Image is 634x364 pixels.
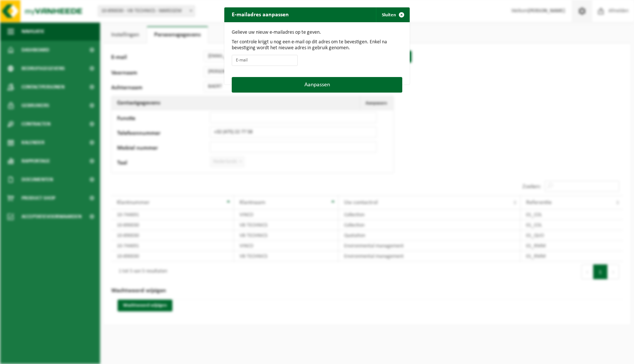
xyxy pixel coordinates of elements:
[224,7,296,21] h2: E-mailadres aanpassen
[232,30,402,36] p: Gelieve uw nieuw e-mailadres op te geven.
[232,55,298,66] input: E-mail
[376,7,409,22] button: Sluiten
[232,77,402,93] button: Aanpassen
[232,39,402,51] p: Ter controle krijgt u nog een e-mail op dit adres om te bevestigen. Enkel na bevestiging wordt he...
